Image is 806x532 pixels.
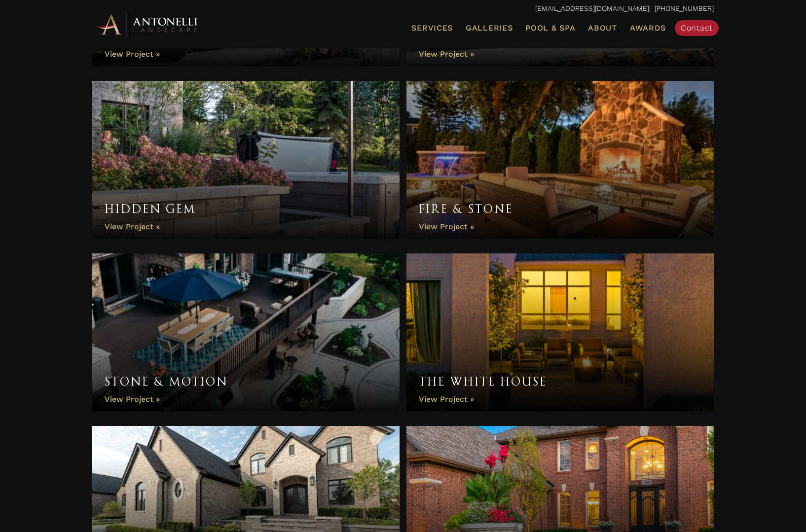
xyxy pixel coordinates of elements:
a: Pool & Spa [521,22,579,35]
a: Contact [675,20,719,36]
span: Contact [681,23,713,33]
a: Galleries [462,22,516,35]
span: About [588,24,617,32]
span: Services [411,24,453,32]
span: Galleries [466,23,513,33]
a: About [584,22,621,35]
p: | [PHONE_NUMBER] [92,2,714,15]
span: Pool & Spa [525,23,575,33]
span: Awards [630,23,666,33]
a: [EMAIL_ADDRESS][DOMAIN_NAME] [535,4,649,12]
a: Awards [626,22,670,35]
img: Antonelli Horizontal Logo [92,11,201,38]
a: Services [407,22,457,35]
